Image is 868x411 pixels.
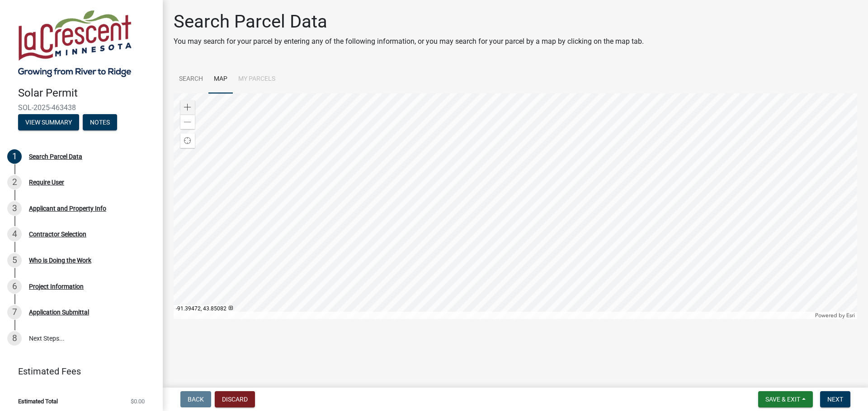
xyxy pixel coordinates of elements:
[180,115,195,129] div: Zoom out
[18,103,145,112] span: SOL-2025-463438
[29,231,86,237] div: Contractor Selection
[820,391,850,407] button: Next
[29,205,106,212] div: Applicant and Property Info
[29,179,64,185] div: Require User
[29,153,82,160] div: Search Parcel Data
[813,312,857,319] div: Powered by
[180,100,195,115] div: Zoom in
[18,87,156,100] h4: Solar Permit
[180,134,195,148] div: Find my location
[18,9,132,77] img: City of La Crescent, Minnesota
[7,362,148,380] a: Estimated Fees
[827,396,843,403] span: Next
[7,149,22,164] div: 1
[29,257,91,263] div: Who is Doing the Work
[208,65,233,94] a: Map
[174,36,644,47] p: You may search for your parcel by entering any of the following information, or you may search fo...
[174,65,208,94] a: Search
[18,114,79,130] button: View Summary
[174,11,644,32] h1: Search Parcel Data
[215,391,255,407] button: Discard
[29,309,89,315] div: Application Submittal
[7,279,22,294] div: 6
[18,398,58,404] span: Estimated Total
[7,227,22,241] div: 4
[18,119,79,126] wm-modal-confirm: Summary
[846,312,855,319] a: Esri
[7,305,22,319] div: 7
[7,253,22,268] div: 5
[7,201,22,216] div: 3
[180,391,211,407] button: Back
[83,119,117,126] wm-modal-confirm: Notes
[765,396,800,403] span: Save & Exit
[188,396,204,403] span: Back
[7,175,22,189] div: 2
[7,331,22,346] div: 8
[131,398,145,404] span: $0.00
[29,283,84,290] div: Project Information
[758,391,813,407] button: Save & Exit
[83,114,117,130] button: Notes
